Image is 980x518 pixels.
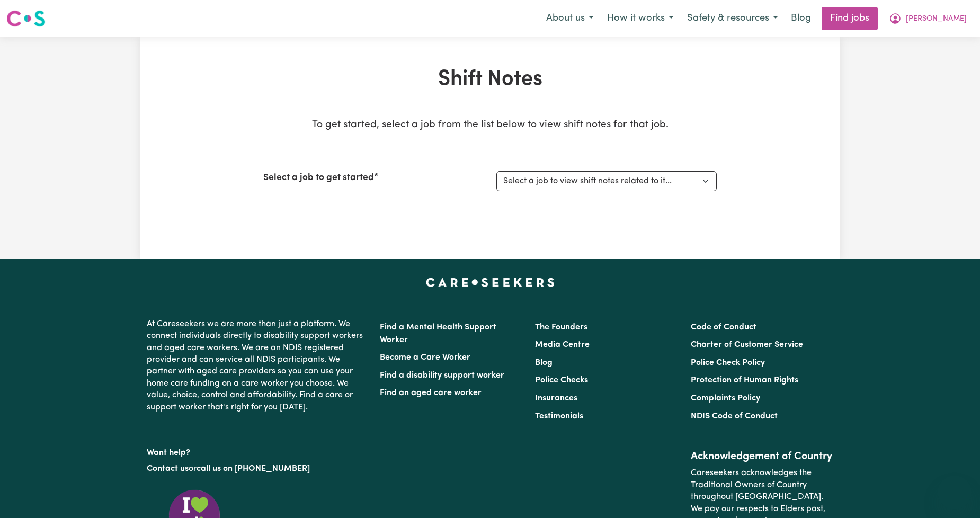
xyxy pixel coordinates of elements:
[938,476,972,510] iframe: Button to launch messaging window
[539,7,600,30] button: About us
[197,465,310,473] a: call us on [PHONE_NUMBER]
[535,341,590,349] a: Media Centre
[691,341,803,349] a: Charter of Customer Service
[691,376,798,385] a: Protection of Human Rights
[263,171,374,185] label: Select a job to get started
[380,323,496,344] a: Find a Mental Health Support Worker
[6,6,46,31] a: Careseekers logo
[426,278,555,287] a: Careseekers home page
[691,359,765,367] a: Police Check Policy
[147,465,189,473] a: Contact us
[263,118,717,133] p: To get started, select a job from the list below to view shift notes for that job.
[691,450,833,463] h2: Acknowledgement of Country
[380,371,504,380] a: Find a disability support worker
[535,394,577,403] a: Insurances
[691,412,778,421] a: NDIS Code of Conduct
[380,389,482,397] a: Find an aged care worker
[6,9,46,28] img: Careseekers logo
[535,376,588,385] a: Police Checks
[691,323,756,332] a: Code of Conduct
[600,7,680,30] button: How it works
[822,7,878,30] a: Find jobs
[535,412,583,421] a: Testimonials
[680,7,785,30] button: Safety & resources
[380,353,470,362] a: Become a Care Worker
[147,314,367,417] p: At Careseekers we are more than just a platform. We connect individuals directly to disability su...
[535,359,553,367] a: Blog
[263,67,717,92] h1: Shift Notes
[882,7,974,30] button: My Account
[691,394,760,403] a: Complaints Policy
[535,323,587,332] a: The Founders
[906,13,967,25] span: [PERSON_NAME]
[147,459,367,479] p: or
[785,7,817,30] a: Blog
[147,443,367,459] p: Want help?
